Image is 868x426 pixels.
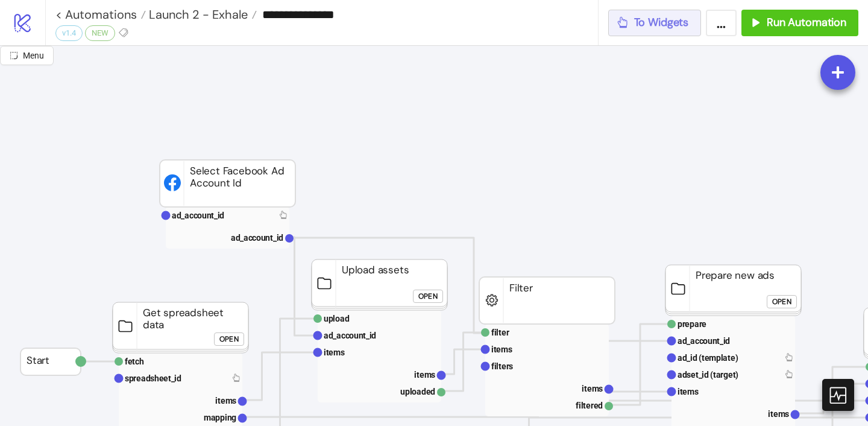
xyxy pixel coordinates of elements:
[582,384,603,393] text: items
[146,8,257,21] a: Launch 2 - Exhale
[768,409,789,419] text: items
[125,357,144,366] text: fetch
[678,353,738,363] text: ad_id (template)
[55,8,146,21] a: < Automations
[324,348,345,357] text: items
[741,10,858,36] button: Run Automation
[204,413,236,422] text: mapping
[678,370,738,380] text: adset_id (target)
[85,25,115,41] div: NEW
[634,16,689,30] span: To Widgets
[324,331,376,340] text: ad_account_id
[215,396,236,405] text: items
[23,51,44,60] span: Menu
[324,314,350,323] text: upload
[413,290,443,303] button: Open
[172,211,224,220] text: ad_account_id
[678,319,706,329] text: prepare
[706,10,737,36] button: ...
[418,290,438,304] div: Open
[10,51,18,60] span: radius-bottomright
[219,332,239,346] div: Open
[772,295,791,309] div: Open
[491,361,513,371] text: filters
[678,387,699,396] text: items
[414,370,435,380] text: items
[767,295,797,308] button: Open
[767,16,846,30] span: Run Automation
[146,7,248,22] span: Launch 2 - Exhale
[214,332,244,346] button: Open
[491,345,512,354] text: items
[608,10,702,36] button: To Widgets
[678,336,730,346] text: ad_account_id
[125,374,181,383] text: spreadsheet_id
[55,25,83,41] div: v1.4
[231,233,283,243] text: ad_account_id
[491,328,509,337] text: filter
